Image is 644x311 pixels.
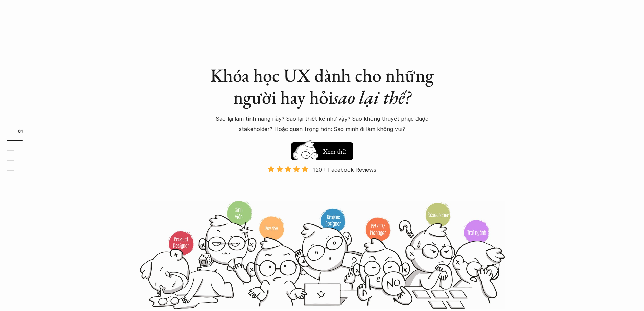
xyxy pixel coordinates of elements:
[204,114,440,134] p: Sao lại làm tính năng này? Sao lại thiết kế như vậy? Sao không thuyết phục được stakeholder? Hoặc...
[313,164,376,175] p: 120+ Facebook Reviews
[333,85,411,109] em: sao lại thế?
[323,147,346,156] h5: Xem thử
[291,139,353,160] a: Xem thử
[204,64,440,108] h1: Khóa học UX dành cho những người hay hỏi
[18,129,23,133] strong: 01
[7,127,39,135] a: 01
[262,165,382,200] a: 120+ Facebook Reviews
